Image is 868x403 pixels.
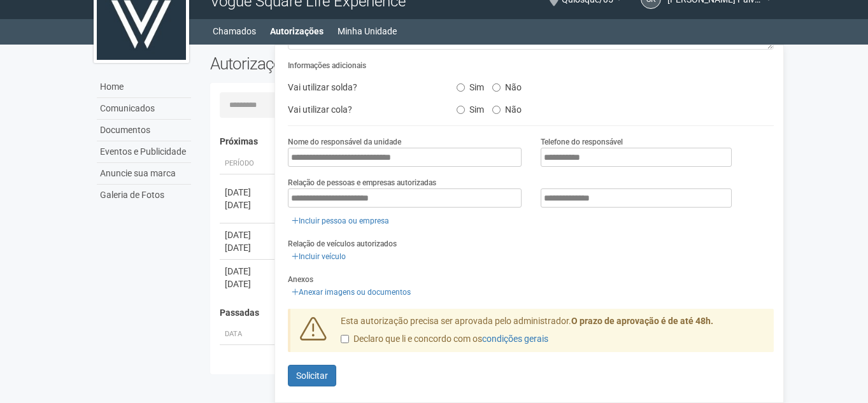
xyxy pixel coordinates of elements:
h4: Próximas [220,137,765,146]
div: Vai utilizar cola? [278,100,446,119]
div: [DATE] [225,229,272,241]
div: Esta autorização precisa ser aprovada pelo administrador. [331,315,774,352]
a: Autorizações [270,22,324,40]
a: Minha Unidade [338,22,397,40]
label: Telefone do responsável [541,136,623,148]
th: Período [220,153,277,174]
label: Não [492,78,522,93]
label: Sim [457,100,484,115]
a: Anexar imagens ou documentos [288,285,415,299]
label: Não [492,100,522,115]
a: condições gerais [482,334,548,344]
input: Não [492,83,501,92]
a: Incluir pessoa ou empresa [288,214,393,228]
input: Declaro que li e concordo com oscondições gerais [341,335,349,343]
div: [DATE] [225,265,272,278]
a: Galeria de Fotos [97,185,191,206]
label: Relação de pessoas e empresas autorizadas [288,177,436,188]
label: Informações adicionais [288,60,366,71]
input: Não [492,106,501,114]
input: Sim [457,106,465,114]
h4: Passadas [220,308,765,318]
div: [DATE] [225,186,272,199]
a: Documentos [97,120,191,141]
strong: O prazo de aprovação é de até 48h. [571,316,713,326]
a: Comunicados [97,98,191,120]
label: Nome do responsável da unidade [288,136,401,148]
label: Sim [457,78,484,93]
div: [DATE] [225,241,272,254]
input: Sim [457,83,465,92]
div: Vai utilizar solda? [278,78,446,97]
a: Home [97,76,191,98]
th: Data [220,324,277,345]
div: [DATE] [225,199,272,211]
a: Anuncie sua marca [97,163,191,185]
a: Eventos e Publicidade [97,141,191,163]
div: [DATE] [225,278,272,290]
span: Solicitar [296,371,328,381]
div: [DATE] [225,363,272,376]
label: Declaro que li e concordo com os [341,333,548,346]
h2: Autorizações [210,54,483,73]
a: Chamados [213,22,256,40]
a: Incluir veículo [288,250,350,264]
button: Solicitar [288,365,336,386]
label: Anexos [288,274,313,285]
label: Relação de veículos autorizados [288,238,397,250]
